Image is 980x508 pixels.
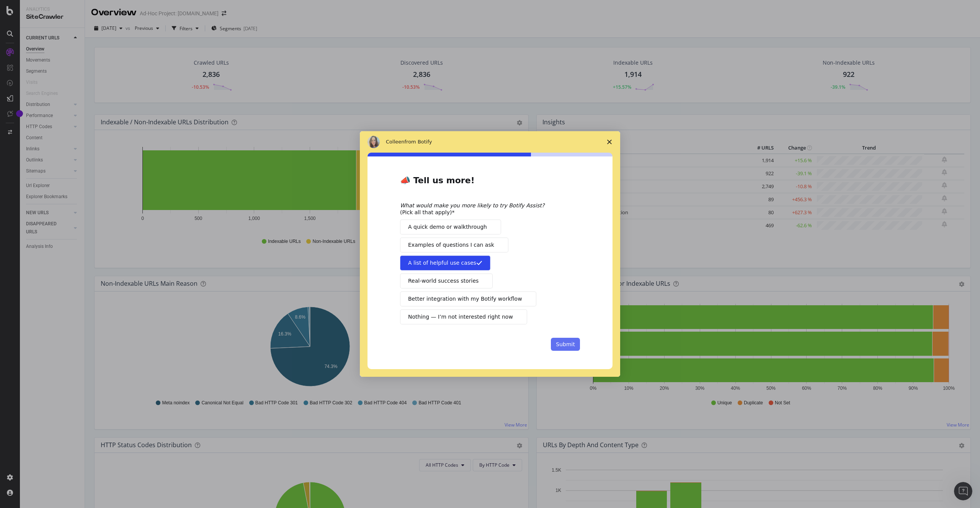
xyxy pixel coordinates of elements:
[405,139,432,145] span: from Botify
[408,295,522,303] span: Better integration with my Botify workflow
[386,139,405,145] span: Colleen
[599,131,620,153] span: Close survey
[400,238,508,252] button: Examples of questions I can ask
[408,313,513,321] span: Nothing — I’m not interested right now
[408,241,494,249] span: Examples of questions I can ask
[400,175,580,190] h2: 📣 Tell us more!
[408,259,476,267] span: A list of helpful use cases
[400,256,490,270] button: A list of helpful use cases
[367,136,380,148] img: Profile image for Colleen
[400,220,501,234] button: A quick demo or walkthrough
[408,277,479,285] span: Real-world success stories
[400,274,493,288] button: Real-world success stories
[551,338,580,351] button: Submit
[400,291,536,306] button: Better integration with my Botify workflow
[400,309,527,324] button: Nothing — I’m not interested right now
[400,202,544,208] i: What would make you more likely to try Botify Assist?
[408,223,487,231] span: A quick demo or walkthrough
[400,202,568,216] div: (Pick all that apply)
